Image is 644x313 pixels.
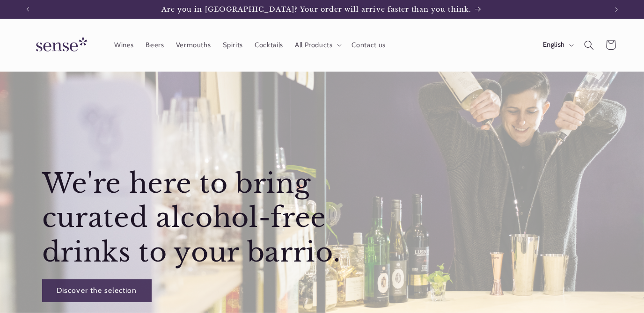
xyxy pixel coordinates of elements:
a: Contact us [346,35,392,55]
img: Sense [25,32,95,58]
span: Are you in [GEOGRAPHIC_DATA]? Your order will arrive faster than you think. [161,5,471,14]
a: Vermouths [170,35,217,55]
a: Cocktails [249,35,289,55]
span: All Products [295,41,333,50]
a: Spirits [217,35,249,55]
h2: We're here to bring curated alcohol-free drinks to your barrio. [42,166,342,269]
span: Contact us [351,41,385,50]
span: Spirits [223,41,243,50]
summary: All Products [289,35,346,55]
span: Beers [146,41,164,50]
span: English [543,40,565,50]
a: Discover the selection [42,279,151,302]
span: Vermouths [176,41,211,50]
a: Wines [108,35,139,55]
span: Cocktails [255,41,283,50]
button: English [537,36,578,54]
a: Sense [21,28,99,62]
span: Wines [114,41,134,50]
summary: Search [578,34,600,56]
a: Beers [140,35,170,55]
